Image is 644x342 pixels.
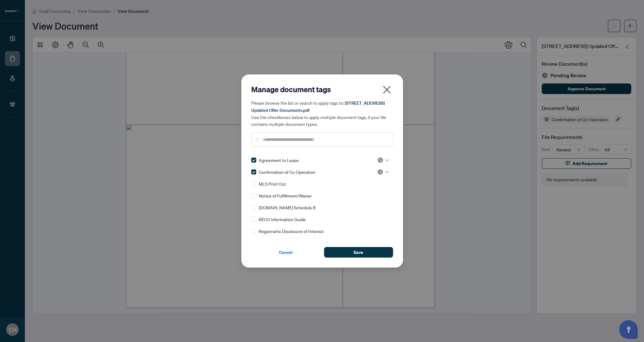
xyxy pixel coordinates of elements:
button: Cancel [251,247,320,258]
span: Notice of Fulfillment/Waiver [259,192,312,199]
img: status [377,169,383,175]
button: Open asap [619,320,638,339]
h5: Please browse the list or search to apply tags to: Use the checkboxes below to apply multiple doc... [251,99,393,127]
span: Pending Review [377,157,389,163]
button: Save [324,247,393,258]
h2: Manage document tags [251,84,393,94]
span: Agreement to Lease [259,157,299,164]
span: Confirmation of Co-Operation [259,169,315,175]
span: close [382,85,392,95]
span: RECO Information Guide [259,216,306,223]
span: Registrants Disclosure of Interest [259,228,324,235]
span: [DOMAIN_NAME] Schedule B [259,204,316,211]
span: MLS Print Out [259,180,286,187]
img: status [377,157,383,163]
span: Save [354,247,363,257]
span: Cancel [279,247,293,257]
span: Pending Review [377,169,389,175]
